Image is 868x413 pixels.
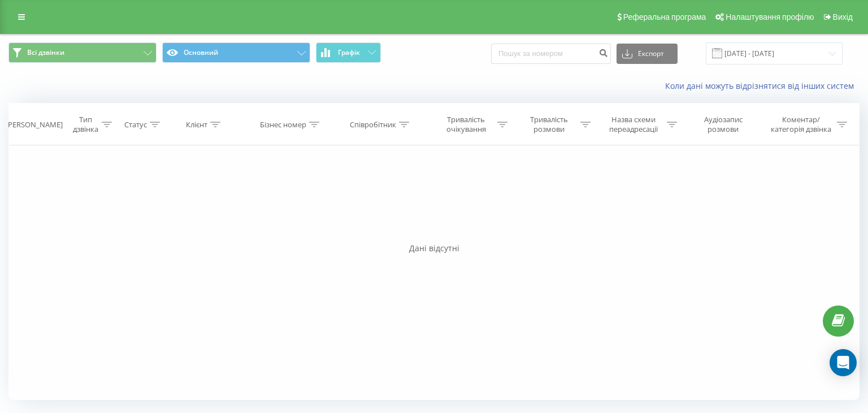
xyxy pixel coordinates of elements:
[604,115,664,134] div: Назва схеми переадресації
[338,49,360,57] span: Графік
[830,349,857,376] div: Open Intercom Messenger
[72,115,99,134] div: Тип дзвінка
[833,12,853,21] span: Вихід
[726,12,814,21] span: Налаштування профілю
[6,120,63,130] div: [PERSON_NAME]
[491,44,611,64] input: Пошук за номером
[520,115,578,134] div: Тривалість розмови
[8,42,157,63] button: Всі дзвінки
[316,42,381,63] button: Графік
[690,115,757,134] div: Аудіозапис розмови
[623,12,706,21] span: Реферальна програма
[437,115,494,134] div: Тривалість очікування
[260,120,306,130] div: Бізнес номер
[124,120,147,130] div: Статус
[186,120,207,130] div: Клієнт
[350,120,396,130] div: Співробітник
[8,243,860,254] div: Дані відсутні
[27,48,64,57] span: Всі дзвінки
[617,44,678,64] button: Експорт
[768,115,834,134] div: Коментар/категорія дзвінка
[665,80,860,91] a: Коли дані можуть відрізнятися вiд інших систем
[162,42,310,63] button: Основний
